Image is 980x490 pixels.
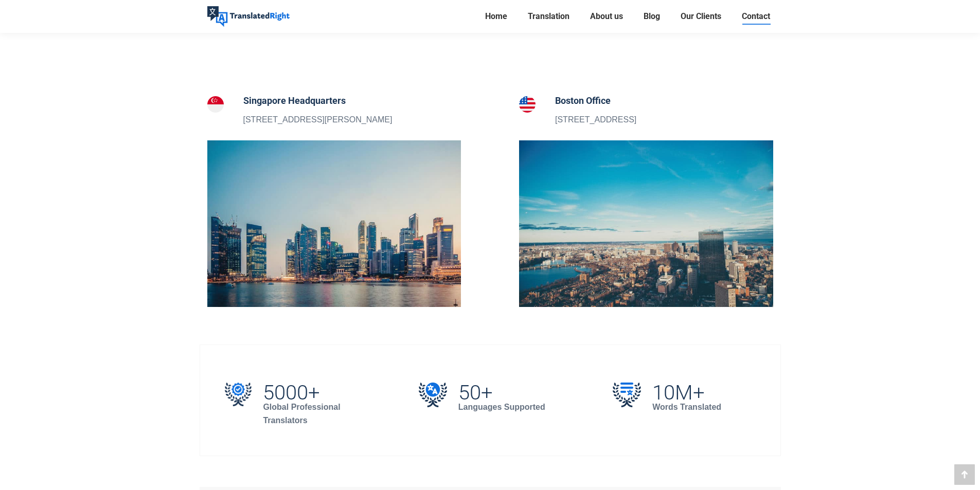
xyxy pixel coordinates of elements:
[613,383,641,407] img: 10M+
[485,11,507,22] span: Home
[681,11,721,22] span: Our Clients
[587,9,626,24] a: About us
[207,140,461,307] img: Contact our Singapore Translation Headquarters Office
[525,9,573,24] a: Translation
[652,403,721,411] strong: Words Translated
[528,11,569,22] span: Translation
[263,403,340,425] strong: Global Professional Translators
[644,11,660,22] span: Blog
[243,113,393,126] p: [STREET_ADDRESS][PERSON_NAME]
[742,11,770,22] span: Contact
[640,9,663,24] a: Blog
[652,385,721,401] h2: 10M+
[419,383,447,407] img: 50+
[519,96,536,113] img: Boston Office
[519,140,773,307] img: Contact our Boston translation branch office
[458,403,545,411] strong: Languages Supported
[678,9,724,24] a: Our Clients
[207,96,224,113] img: Singapore Headquarters
[225,383,252,406] img: 5000+
[482,9,510,24] a: Home
[263,385,367,401] h2: 5000+
[207,6,290,27] img: Translated Right
[590,11,623,22] span: About us
[243,94,393,108] h5: Singapore Headquarters
[739,9,773,24] a: Contact
[458,385,545,401] h2: 50+
[555,94,636,108] h5: Boston Office
[555,113,636,126] p: [STREET_ADDRESS]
